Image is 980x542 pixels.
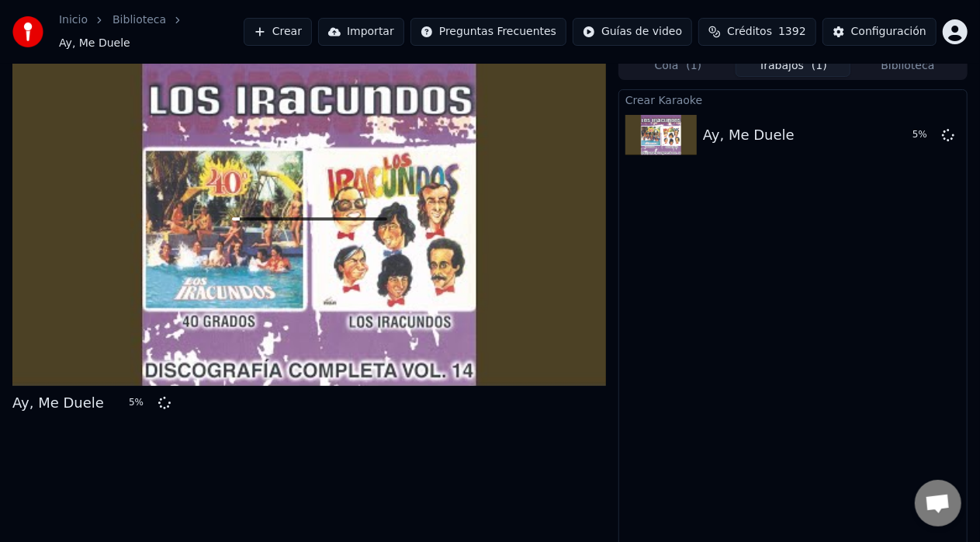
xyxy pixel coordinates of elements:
button: Biblioteca [850,54,965,77]
button: Preguntas Frecuentes [410,18,566,46]
a: Biblioteca [113,12,166,28]
div: Ay, Me Duele [12,392,104,414]
span: ( 1 ) [812,58,827,74]
span: 1392 [778,24,806,40]
nav: breadcrumb [59,12,244,51]
a: Inicio [59,12,88,28]
div: Configuración [851,24,926,40]
div: 5 % [129,397,152,409]
button: Importar [318,18,404,46]
button: Trabajos [736,54,850,77]
button: Cola [621,54,736,77]
span: ( 1 ) [686,58,701,74]
span: Créditos [727,24,772,40]
button: Configuración [822,18,937,46]
div: 5 % [912,129,936,141]
button: Guías de video [573,18,692,46]
button: Créditos1392 [698,18,816,46]
button: Crear [244,18,312,46]
div: Crear Karaoke [619,90,967,109]
div: Chat abierto [915,480,961,526]
img: youka [12,16,43,47]
div: Ay, Me Duele [703,124,795,146]
span: Ay, Me Duele [59,36,130,51]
